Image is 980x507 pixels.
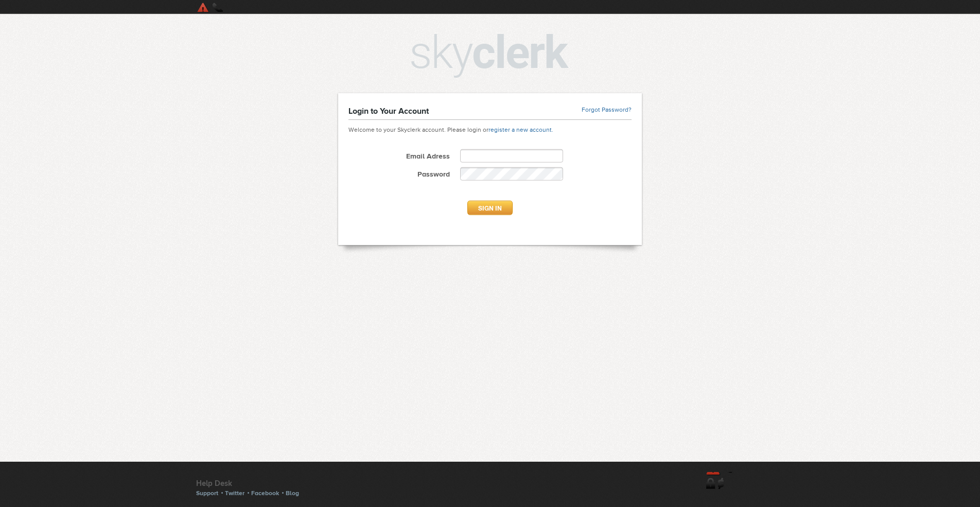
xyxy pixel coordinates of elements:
[582,106,632,114] a: Forgot Password?
[343,152,450,167] label: Email Adress
[411,34,569,78] img: Skyclerk Logo
[196,478,306,488] h6: Help Desk
[196,489,218,497] a: Support
[286,489,299,497] a: Blog
[706,472,784,498] a: Skyclerk
[225,489,244,497] a: Twitter
[488,126,553,133] a: register a new account.
[338,123,642,134] h4: Welcome to your Skyclerk account. Please login or
[251,489,279,497] a: Facebook
[196,2,294,12] a: Skyclerk
[348,106,429,117] h2: Login to Your Account
[467,201,513,215] button: SIGN IN
[343,170,450,185] label: Password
